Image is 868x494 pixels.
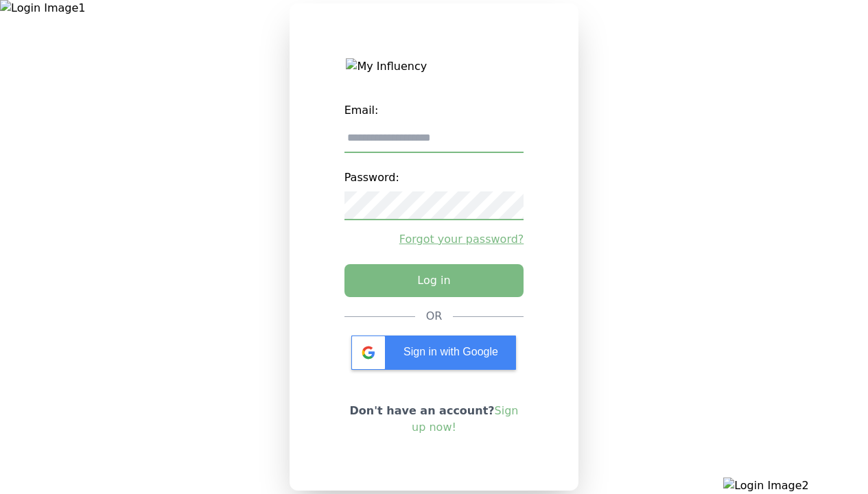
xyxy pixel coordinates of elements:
[344,264,524,297] button: Log in
[344,403,524,436] p: Don't have an account?
[426,308,443,325] div: OR
[344,97,524,124] label: Email:
[351,336,516,370] div: Sign in with Google
[346,58,521,75] img: My Influency
[403,346,498,357] span: Sign in with Google
[344,231,524,248] a: Forgot your password?
[344,164,524,191] label: Password:
[723,478,868,494] img: Login Image2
